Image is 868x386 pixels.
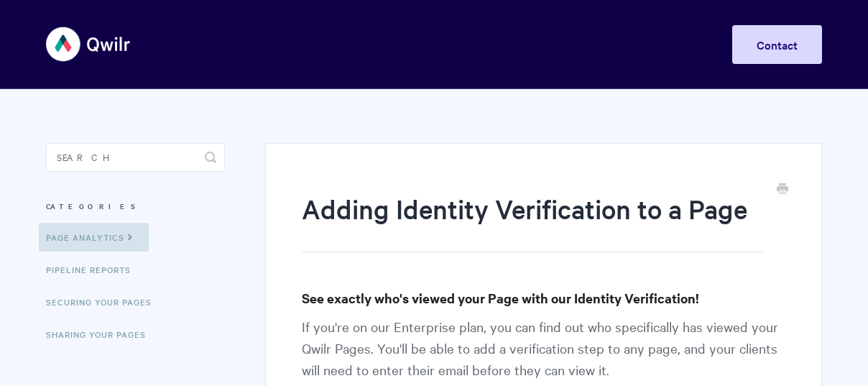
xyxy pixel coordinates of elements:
input: Search [46,143,225,172]
a: Securing Your Pages [46,288,162,316]
a: Pipeline reports [46,255,142,284]
h3: Categories [46,193,225,219]
h3: See exactly who's viewed your Page with our Identity Verification! [302,288,785,308]
a: Sharing Your Pages [46,320,157,349]
img: Qwilr Help Center [46,17,131,71]
a: Contact [732,25,822,64]
a: Print this Article [777,182,788,198]
a: Page Analytics [39,223,149,252]
h1: Adding Identity Verification to a Page [302,190,764,252]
